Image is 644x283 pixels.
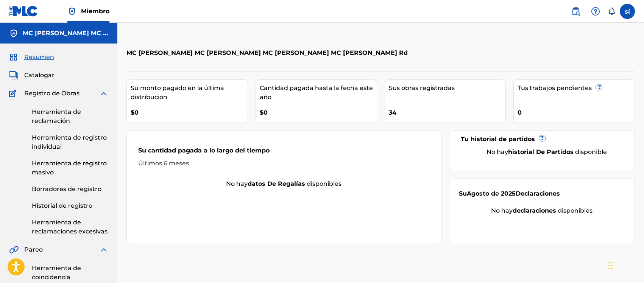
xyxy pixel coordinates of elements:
img: Logotipo del MLC [9,6,38,17]
font: 0 [518,109,522,116]
img: Resumen [9,53,18,62]
font: Resumen [24,53,54,61]
font: ? [597,83,601,90]
img: Registro de Obras [9,89,19,98]
div: Menú de usuario [620,4,635,19]
a: CatalogarCatalogar [9,71,55,80]
img: Pareo [9,245,19,254]
font: declaraciones [513,207,556,214]
font: Herramienta de registro masivo [32,160,107,176]
img: Catalogar [9,71,18,80]
font: Catalogar [24,72,55,79]
font: Herramienta de reclamación [32,108,81,124]
img: expandir [99,245,108,254]
font: Últimos 6 meses [138,160,189,167]
font: Su cantidad pagada a lo largo del tiempo [138,147,270,154]
font: ? [540,134,544,141]
div: Ayuda [588,4,603,19]
font: 34 [389,109,396,116]
font: Tu historial de partidos [461,135,535,143]
font: disponibles [558,207,593,214]
a: Herramienta de coincidencia [32,264,108,282]
img: Cuentas [9,29,18,38]
font: Sus obras registradas [389,84,455,92]
font: datos de regalías [248,180,305,187]
font: disponible [575,148,607,155]
a: Herramienta de registro masivo [32,159,108,177]
font: No hay [491,207,513,214]
a: Borradores de registro [32,185,108,194]
a: ResumenResumen [9,53,54,62]
font: Registro de Obras [24,90,80,97]
font: Pareo [24,246,43,253]
font: $0 [260,109,268,116]
font: historial de partidos [508,148,574,155]
font: Historial de registro [32,202,92,209]
img: expandir [99,89,108,98]
font: No hay [487,148,508,155]
a: Herramienta de reclamación [32,107,108,126]
a: Historial de registro [32,201,108,210]
iframe: Centro de recursos [623,161,644,243]
a: Herramienta de reclamaciones excesivas [32,218,108,236]
font: Agosto de 2025 [467,190,516,197]
font: Miembro [81,8,109,15]
font: Su [459,190,467,197]
div: Arrastrar [608,254,613,277]
font: disponibles [307,180,341,187]
font: MC [PERSON_NAME] MC [PERSON_NAME] MC [PERSON_NAME] MC [PERSON_NAME] Rd [126,49,408,56]
font: Herramienta de coincidencia [32,264,81,281]
font: Declaraciones [516,190,560,197]
font: MC [PERSON_NAME] MC [PERSON_NAME] MC [PERSON_NAME] MC [PERSON_NAME] Rd [23,30,304,37]
img: ayuda [591,7,600,16]
font: No hay [226,180,248,187]
img: buscar [571,7,580,16]
iframe: Widget de chat [606,247,644,283]
font: Tus trabajos pendientes [518,84,592,92]
a: Búsqueda pública [568,4,583,19]
font: $0 [131,109,139,116]
div: Notificaciones [608,8,615,15]
h5: MC MANNY MC MANNY MC MANNY MC MANNY Rd [23,29,108,38]
font: Cantidad pagada hasta la fecha este año [260,84,373,101]
font: Herramienta de registro individual [32,134,107,150]
font: Su monto pagado en la última distribución [131,84,224,101]
font: Herramienta de reclamaciones excesivas [32,219,108,235]
img: Titular de los derechos superior [67,7,76,16]
a: Herramienta de registro individual [32,133,108,151]
font: Borradores de registro [32,185,101,193]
